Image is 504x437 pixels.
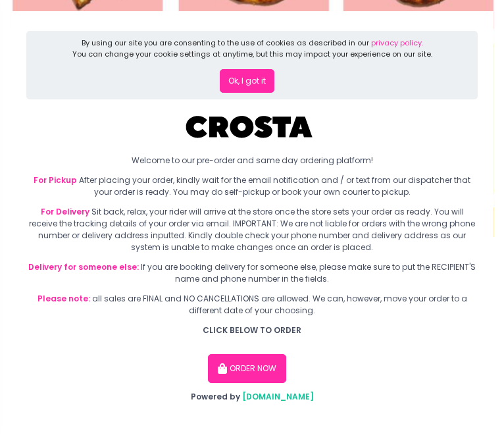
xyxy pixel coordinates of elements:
[26,324,478,336] div: CLICK BELOW TO ORDER
[26,206,478,253] div: Sit back, relax, your rider will arrive at the store once the store sets your order as ready. You...
[220,69,274,93] button: Ok, I got it
[26,391,478,403] div: Powered by
[208,354,287,383] button: ORDER NOW
[371,38,423,48] a: privacy policy.
[26,293,478,317] div: all sales are FINAL and NO CANCELLATIONS are allowed. We can, however, move your order to a diffe...
[72,38,432,59] div: By using our site you are consenting to the use of cookies as described in our You can change you...
[26,261,478,285] div: If you are booking delivery for someone else, please make sure to put the RECIPIENT'S name and ph...
[26,155,478,167] div: Welcome to our pre-order and same day ordering platform!
[34,174,77,186] b: For Pickup
[242,391,314,402] a: [DOMAIN_NAME]
[38,293,90,304] b: Please note:
[28,261,139,272] b: Delivery for someone else:
[184,107,316,147] img: Crosta Pizzeria
[41,206,89,217] b: For Delivery
[26,174,478,198] div: After placing your order, kindly wait for the email notification and / or text from our dispatche...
